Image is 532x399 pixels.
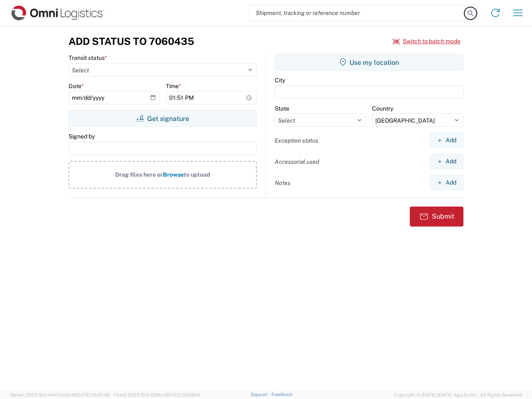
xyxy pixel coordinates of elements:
input: Shipment, tracking or reference number [249,5,465,21]
label: Signed by [69,133,95,140]
label: Date [69,82,84,90]
span: to upload [184,171,210,178]
button: Switch to batch mode [393,34,461,48]
a: Support [251,392,271,397]
button: Add [430,175,463,190]
label: Time [166,82,181,90]
span: Client: 2025.19.0-129fbcf [113,392,200,397]
label: State [275,105,289,112]
label: Notes [275,179,291,187]
span: Browse [163,171,184,178]
a: Feedback [271,392,293,397]
label: Country [372,105,393,112]
button: Add [430,154,463,169]
span: Copyright © [DATE]-[DATE] Agistix Inc., All Rights Reserved [394,391,522,399]
h3: Add Status to 7060435 [69,35,194,47]
button: Add [430,133,463,148]
span: Server: 2025.19.0-d447cefac8f [10,392,110,397]
button: Submit [410,207,463,227]
span: [DATE] 10:47:06 [76,392,110,397]
label: City [275,76,285,84]
button: Use my location [275,54,463,71]
span: [DATE] 09:39:01 [166,392,200,397]
label: Transit status [69,54,107,62]
label: Accessorial used [275,158,319,165]
span: Drag files here or [115,171,163,178]
button: Get signature [69,110,257,127]
label: Exception status [275,137,318,144]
